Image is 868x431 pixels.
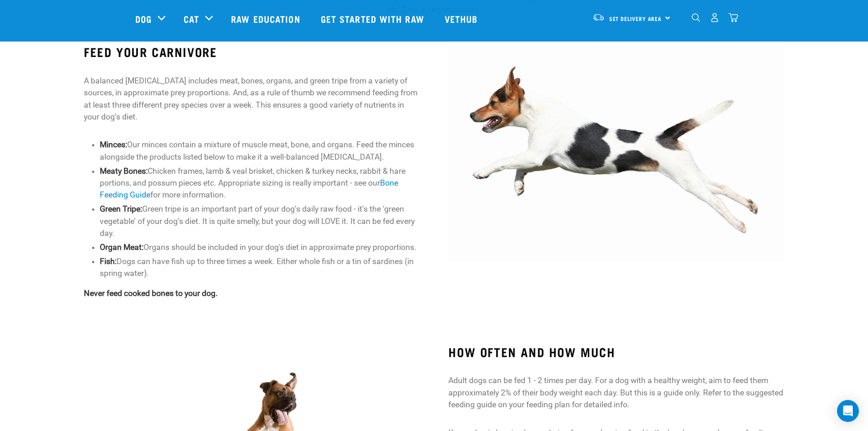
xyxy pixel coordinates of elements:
[100,139,419,163] li: Our minces contain a mixture of muscle meat, bone, and organs. Feed the minces alongside the prod...
[84,289,218,298] strong: Never feed cooked bones to your dog.
[100,255,419,280] li: Dogs can have fish up to three times a week. Either whole fish or a tin of sardines (in spring wa...
[100,165,419,201] li: Chicken frames, lamb & veal brisket, chicken & turkey necks, rabbit & hare portions, and possum p...
[100,243,144,252] strong: Organ Meat:
[100,203,419,239] li: Green tripe is an important part of your dog’s daily raw food - it’s the ‘green vegetable’ of you...
[135,12,152,26] a: Dog
[100,204,142,213] strong: Green Tripe:
[84,75,419,123] p: A balanced [MEDICAL_DATA] includes meat, bones, organs, and green tripe from a variety of sources...
[184,12,199,26] a: Cat
[100,257,117,266] strong: Fish:
[609,17,662,20] span: Set Delivery Area
[100,166,148,176] strong: Meaty Bones:
[448,345,784,359] h3: HOW OFTEN AND HOW MUCH
[222,0,311,37] a: Raw Education
[692,13,700,22] img: home-icon-1@2x.png
[100,140,127,149] strong: Minces:
[84,45,419,59] h3: FEED YOUR CARNIVORE
[710,13,719,22] img: user.png
[729,13,738,22] img: home-icon@2x.png
[592,13,605,21] img: van-moving.png
[312,0,436,37] a: Get started with Raw
[100,241,419,253] li: Organs should be included in your dog's diet in approximate prey proportions.
[436,0,489,37] a: Vethub
[837,400,859,422] div: Open Intercom Messenger
[448,37,784,262] img: foxy-middle.jpg
[448,374,784,410] p: Adult dogs can be fed 1 - 2 times per day. For a dog with a healthy weight, aim to feed them appr...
